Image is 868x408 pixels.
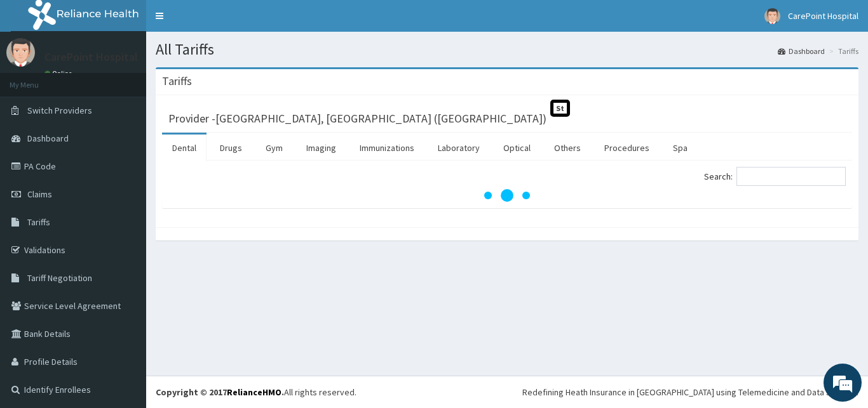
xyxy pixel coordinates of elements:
label: Search: [704,167,846,186]
a: Spa [663,135,698,161]
img: User Image [764,8,780,24]
div: Redefining Heath Insurance in [GEOGRAPHIC_DATA] using Telemedicine and Data Science! [522,386,858,398]
input: Search: [736,167,846,186]
span: Tariff Negotiation [27,272,92,284]
img: User Image [6,38,35,67]
h1: All Tariffs [156,41,858,58]
footer: All rights reserved. [146,376,868,408]
h3: Provider - [GEOGRAPHIC_DATA], [GEOGRAPHIC_DATA] ([GEOGRAPHIC_DATA]) [168,113,546,124]
a: Drugs [210,135,252,161]
p: CarePoint Hospital [44,51,138,63]
li: Tariffs [826,46,858,56]
span: St [550,100,570,117]
svg: audio-loading [482,170,532,221]
a: Procedures [594,135,660,161]
a: Dashboard [778,46,825,56]
a: Others [544,135,591,161]
a: Dental [162,135,207,161]
a: RelianceHMO [227,386,281,398]
span: Dashboard [27,133,69,144]
strong: Copyright © 2017 . [156,386,284,398]
a: Gym [255,135,293,161]
a: Online [44,69,75,78]
h3: Tariffs [162,76,192,87]
a: Imaging [296,135,346,161]
span: Claims [27,188,52,200]
a: Laboratory [428,135,490,161]
span: Tariffs [27,216,50,228]
a: Immunizations [349,135,424,161]
span: CarePoint Hospital [788,10,858,22]
a: Optical [493,135,541,161]
span: Switch Providers [27,105,92,116]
